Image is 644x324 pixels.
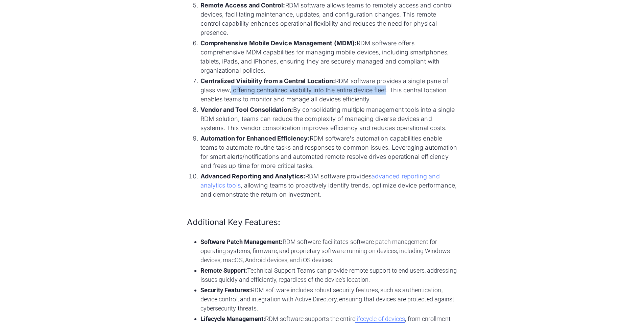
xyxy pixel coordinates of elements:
[200,1,457,37] li: RDM software allows teams to remotely access and control devices, facilitating maintenance, updat...
[200,105,457,132] li: By consolidating multiple management tools into a single RDM solution, teams can reduce the compl...
[200,238,283,245] strong: Software Patch Management:
[200,134,457,170] li: RDM software's automation capabilities enable teams to automate routine tasks and responses to co...
[200,40,357,47] strong: Comprehensive Mobile Device Management (MDM):
[200,237,457,265] li: RDM software facilitates software patch management for operating systems, firmware, and proprieta...
[200,286,251,294] strong: Security Features:
[200,39,457,75] li: RDM software offers comprehensive MDM capabilities for managing mobile devices, including smartph...
[200,2,285,9] strong: Remote Access and Control:
[200,267,247,274] strong: Remote Support:
[355,315,405,323] a: lifecycle of devices
[200,77,335,84] strong: Centralized Visibility from a Central Location:
[200,285,457,313] li: RDM software includes robust security features, such as authentication, device control, and integ...
[200,76,457,104] li: RDM software provides a single pane of glass view, offering centralized visibility into the entir...
[200,106,293,113] strong: Vendor and Tool Consolidation:
[187,217,457,228] h3: Additional Key Features:
[200,135,310,142] strong: Automation for Enhanced Efficiency:
[200,315,265,322] strong: Lifecycle Management:
[200,266,457,284] li: Technical Support Teams can provide remote support to end users, addressing issues quickly and ef...
[200,173,440,189] a: advanced reporting and analytics tools
[200,173,306,180] strong: Advanced Reporting and Analytics:
[200,172,457,199] li: RDM software provides , allowing teams to proactively identify trends, optimize device performanc...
